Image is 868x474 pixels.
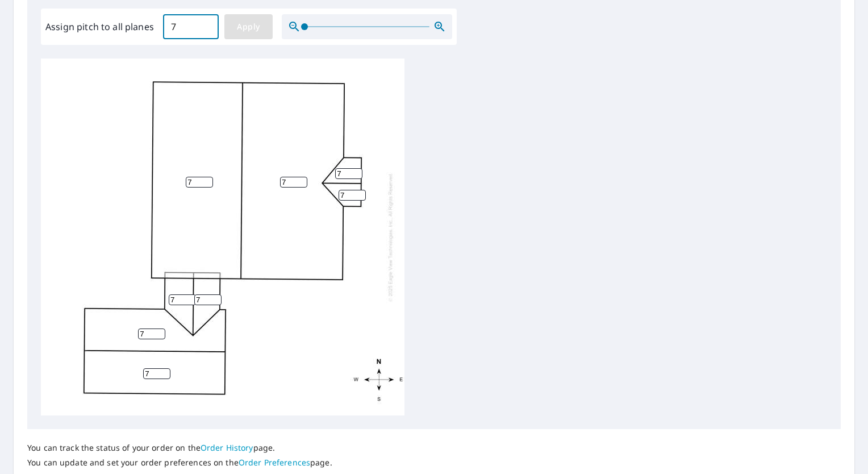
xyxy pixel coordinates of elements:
[224,14,273,39] button: Apply
[27,458,332,468] p: You can update and set your order preferences on the page.
[201,442,253,453] a: Order History
[233,20,264,34] span: Apply
[163,11,219,43] input: 00.0
[45,20,154,34] label: Assign pitch to all planes
[239,457,310,468] a: Order Preferences
[27,443,332,453] p: You can track the status of your order on the page.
